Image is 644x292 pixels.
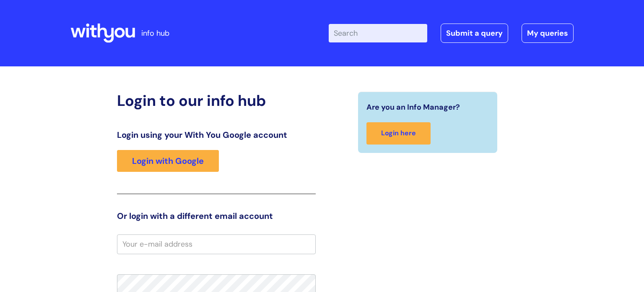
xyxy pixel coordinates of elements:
h3: Login using your With You Google account [117,130,316,140]
input: Search [329,24,427,42]
a: Login with Google [117,150,219,172]
input: Your e-mail address [117,234,316,254]
a: My queries [522,24,574,43]
h2: Login to our info hub [117,92,316,110]
a: Login here [366,122,431,145]
p: info hub [141,26,169,40]
a: Submit a query [441,24,508,43]
h3: Or login with a different email account [117,211,316,221]
span: Are you an Info Manager? [366,100,460,114]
